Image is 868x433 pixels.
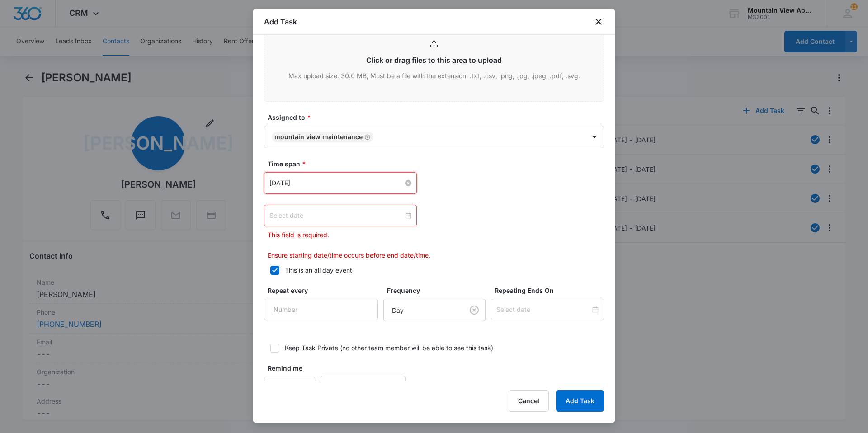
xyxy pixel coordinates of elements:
[496,305,590,315] input: Select date
[274,134,363,140] div: Mountain View Maintenance
[556,390,604,412] button: Add Task
[285,343,493,353] div: Keep Task Private (no other team member will be able to see this task)
[495,286,608,295] label: Repeating Ends On
[264,299,378,320] input: Number
[285,265,352,275] div: This is an all day event
[264,16,297,27] h1: Add Task
[269,211,403,221] input: Select date
[268,286,382,295] label: Repeat every
[387,286,489,295] label: Frequency
[593,16,604,27] button: close
[269,178,403,188] input: Aug 15, 2025
[387,380,401,394] button: Clear
[509,390,549,412] button: Cancel
[268,113,608,122] label: Assigned to
[405,180,411,186] span: close-circle
[268,363,319,373] label: Remind me
[268,159,608,169] label: Time span
[268,230,434,240] p: This field is required.
[363,134,371,140] div: Remove Mountain View Maintenance
[268,250,604,260] p: Ensure starting date/time occurs before end date/time.
[264,377,315,398] input: Number
[467,303,481,317] button: Clear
